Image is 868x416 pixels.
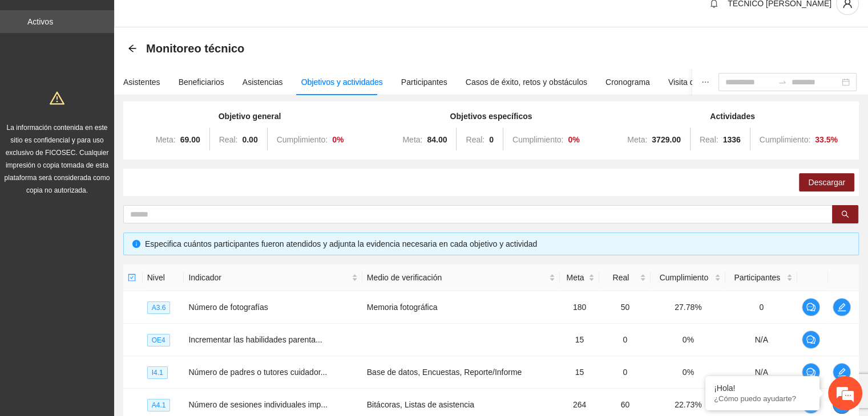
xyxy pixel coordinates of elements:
[760,135,810,144] span: Cumplimiento:
[362,264,560,291] th: Medio de verificación
[187,6,215,33] div: Minimizar ventana de chat en vivo
[5,124,110,194] span: La información contenida en este sitio es confidencial y para uso exclusivo de FICOSEC. Cualquier...
[143,264,184,291] th: Nivel
[725,356,797,389] td: N/A
[833,303,850,312] span: edit
[833,368,850,377] span: edit
[147,366,168,379] span: I4.1
[147,399,171,411] span: A4.1
[6,287,217,327] textarea: Escriba su mensaje y pulse “Intro”
[701,78,709,86] span: ellipsis
[128,44,137,53] span: arrow-left
[27,17,53,26] a: Activos
[184,264,362,291] th: Indicador
[560,264,600,291] th: Meta
[367,271,547,284] span: Medio de verificación
[188,368,327,377] span: Número de padres o tutores cuidador...
[815,135,838,144] strong: 33.5 %
[652,135,681,144] strong: 3729.00
[605,76,650,88] div: Cronograma
[123,76,160,88] div: Asistentes
[725,291,797,324] td: 0
[710,112,755,121] strong: Actividades
[450,112,532,121] strong: Objetivos específicos
[489,135,494,144] strong: 0
[188,400,328,409] span: Número de sesiones individuales imp...
[184,291,362,324] td: Número de fotografías
[219,135,238,144] span: Real:
[651,291,725,324] td: 27.78%
[714,394,811,403] p: ¿Cómo puedo ayudarte?
[560,291,600,324] td: 180
[147,334,170,346] span: OE4
[156,135,176,144] span: Meta:
[802,363,820,381] button: comment
[243,76,283,88] div: Asistencias
[599,264,651,291] th: Real
[512,135,563,144] span: Cumplimiento:
[66,140,158,255] span: Estamos en línea.
[466,76,587,88] div: Casos de éxito, retos y obstáculos
[568,135,579,144] strong: 0 %
[604,271,637,284] span: Real
[560,356,600,389] td: 15
[466,135,485,144] span: Real:
[599,356,651,389] td: 0
[722,135,740,144] strong: 1336
[188,271,349,284] span: Indicador
[802,331,820,349] button: comment
[427,135,447,144] strong: 84.00
[833,298,851,316] button: edit
[692,69,718,95] button: ellipsis
[599,291,651,324] td: 50
[242,135,257,144] strong: 0.00
[401,76,447,88] div: Participantes
[714,384,811,393] div: ¡Hola!
[179,76,224,88] div: Beneficiarios
[132,240,140,248] span: info-circle
[362,291,560,324] td: Memoria fotográfica
[651,324,725,356] td: 0%
[128,274,136,282] span: check-square
[655,271,712,284] span: Cumplimiento
[50,91,64,105] span: warning
[778,78,787,87] span: to
[725,324,797,356] td: N/A
[188,335,322,344] span: Incrementar las habilidades parenta...
[564,271,587,284] span: Meta
[668,76,775,88] div: Visita de campo y entregables
[599,324,651,356] td: 0
[627,135,647,144] span: Meta:
[145,238,850,250] div: Especifica cuántos participantes fueron atendidos y adjunta la evidencia necesaria en cada objeti...
[147,301,171,314] span: A3.6
[833,363,851,381] button: edit
[59,58,192,73] div: Chatee con nosotros ahora
[402,135,422,144] span: Meta:
[128,44,137,54] div: Back
[778,78,787,87] span: swap-right
[808,176,845,189] span: Descargar
[560,324,600,356] td: 15
[332,135,344,144] strong: 0 %
[277,135,328,144] span: Cumplimiento:
[700,135,718,144] span: Real:
[730,271,784,284] span: Participantes
[146,39,244,58] span: Monitoreo técnico
[362,356,560,389] td: Base de datos, Encuestas, Reporte/Informe
[651,264,725,291] th: Cumplimiento
[725,264,797,291] th: Participantes
[219,112,281,121] strong: Objetivo general
[180,135,200,144] strong: 69.00
[301,76,383,88] div: Objetivos y actividades
[651,356,725,389] td: 0%
[799,173,854,191] button: Descargar
[841,210,849,219] span: search
[832,205,858,223] button: search
[802,298,820,316] button: comment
